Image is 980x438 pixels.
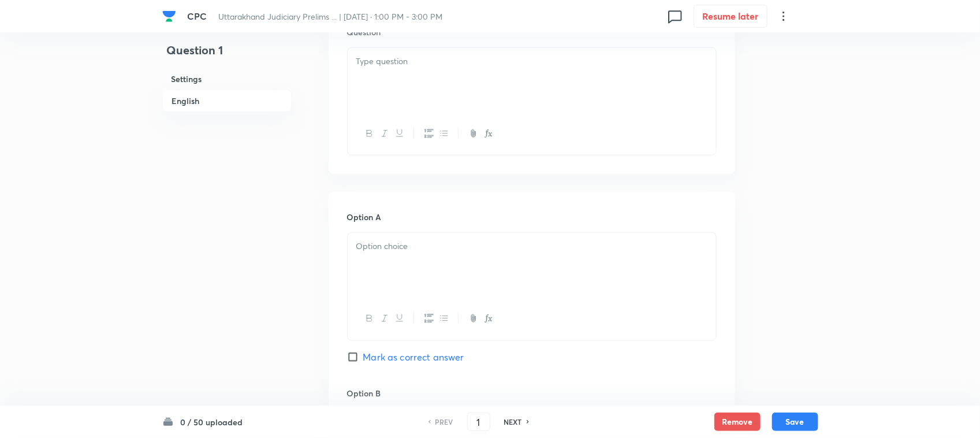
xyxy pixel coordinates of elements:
h6: 0 / 50 uploaded [181,416,243,428]
h6: Option A [347,211,717,223]
span: Mark as correct answer [363,350,464,364]
button: Remove [714,413,761,431]
a: Company Logo [162,9,178,23]
button: Resume later [694,5,767,28]
h4: Question 1 [162,42,292,68]
span: CPC [187,10,207,22]
h6: PREV [435,417,453,427]
button: Save [772,413,818,431]
h6: Settings [162,68,292,90]
h6: English [162,90,292,112]
span: Uttarakhand Judiciary Prelims ... | [DATE] · 1:00 PM - 3:00 PM [218,11,442,22]
img: Company Logo [162,9,176,23]
h6: NEXT [504,417,522,427]
h6: Option B [347,387,717,399]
